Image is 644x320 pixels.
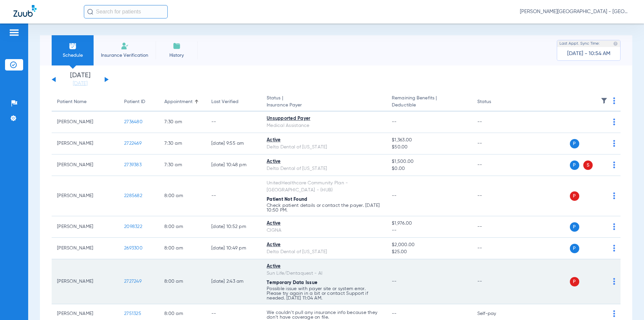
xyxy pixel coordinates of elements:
[206,154,261,176] td: [DATE] 10:48 PM
[267,220,381,227] div: Active
[392,241,466,248] span: $2,000.00
[124,141,142,146] span: 2722469
[386,93,472,111] th: Remaining Benefits |
[613,97,615,104] img: group-dot-blue.svg
[124,193,142,198] span: 2285682
[206,133,261,154] td: [DATE] 9:55 AM
[159,111,206,133] td: 7:30 AM
[267,227,381,234] div: CIGNA
[159,154,206,176] td: 7:30 AM
[472,133,517,154] td: --
[124,98,145,105] div: Patient ID
[267,286,381,301] p: Possible issue with payer site or system error. Please try again in a bit or contact Support if n...
[9,29,19,37] img: hamburger-icon
[267,310,381,320] p: We couldn’t pull any insurance info because they don’t have coverage on file.
[267,263,381,270] div: Active
[601,97,607,104] img: filter.svg
[159,259,206,304] td: 8:00 AM
[267,248,381,256] div: Delta Dental of [US_STATE]
[392,279,397,284] span: --
[613,140,615,147] img: group-dot-blue.svg
[613,223,615,230] img: group-dot-blue.svg
[52,133,119,154] td: [PERSON_NAME]
[613,192,615,199] img: group-dot-blue.svg
[472,93,517,111] th: Status
[124,163,142,167] span: 2739383
[13,5,37,17] img: Zuub Logo
[610,288,644,320] iframe: Chat Widget
[52,238,119,259] td: [PERSON_NAME]
[52,111,119,133] td: [PERSON_NAME]
[472,154,517,176] td: --
[206,259,261,304] td: [DATE] 2:43 AM
[613,245,615,252] img: group-dot-blue.svg
[57,52,89,59] span: Schedule
[267,144,381,151] div: Delta Dental of [US_STATE]
[124,224,142,229] span: 2098322
[570,191,579,201] span: P
[613,162,615,168] img: group-dot-blue.svg
[392,248,466,256] span: $25.00
[206,111,261,133] td: --
[60,72,100,87] li: [DATE]
[267,165,381,172] div: Delta Dental of [US_STATE]
[392,120,397,124] span: --
[613,119,615,125] img: group-dot-blue.svg
[57,98,87,105] div: Patient Name
[472,259,517,304] td: --
[570,244,579,253] span: P
[567,50,610,57] span: [DATE] - 10:54 AM
[52,216,119,238] td: [PERSON_NAME]
[392,158,466,165] span: $1,500.00
[392,227,466,234] span: --
[52,154,119,176] td: [PERSON_NAME]
[520,8,631,15] span: [PERSON_NAME][GEOGRAPHIC_DATA] - [GEOGRAPHIC_DATA]
[613,41,618,46] img: last sync help info
[52,176,119,216] td: [PERSON_NAME]
[267,203,381,213] p: Check patient details or contact the payer. [DATE] 10:50 PM.
[60,80,100,87] a: [DATE]
[211,98,238,105] div: Last Verified
[173,42,181,50] img: History
[69,42,77,50] img: Schedule
[161,52,193,59] span: History
[206,216,261,238] td: [DATE] 10:52 PM
[472,111,517,133] td: --
[267,197,307,202] span: Patient Not Found
[159,216,206,238] td: 8:00 AM
[267,102,381,109] span: Insurance Payer
[267,137,381,144] div: Active
[261,93,386,111] th: Status |
[124,279,142,284] span: 2727249
[159,238,206,259] td: 8:00 AM
[570,139,579,148] span: P
[267,115,381,122] div: Unsupported Payer
[211,98,256,105] div: Last Verified
[52,259,119,304] td: [PERSON_NAME]
[392,102,466,109] span: Deductible
[267,280,317,285] span: Temporary Data Issue
[267,180,381,194] div: UnitedHealthcare Community Plan - [GEOGRAPHIC_DATA] - (HUB)
[267,122,381,129] div: Medical Assistance
[206,176,261,216] td: --
[124,120,143,124] span: 2736480
[164,98,201,105] div: Appointment
[99,52,151,59] span: Insurance Verification
[559,40,600,47] span: Last Appt. Sync Time:
[392,137,466,144] span: $1,363.00
[87,9,93,15] img: Search Icon
[472,176,517,216] td: --
[159,176,206,216] td: 8:00 AM
[124,98,154,105] div: Patient ID
[392,311,397,316] span: --
[392,220,466,227] span: $1,976.00
[124,246,143,250] span: 2693300
[570,222,579,232] span: P
[392,193,397,198] span: --
[392,165,466,172] span: $0.00
[57,98,113,105] div: Patient Name
[206,238,261,259] td: [DATE] 10:49 PM
[583,161,593,170] span: S
[267,158,381,165] div: Active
